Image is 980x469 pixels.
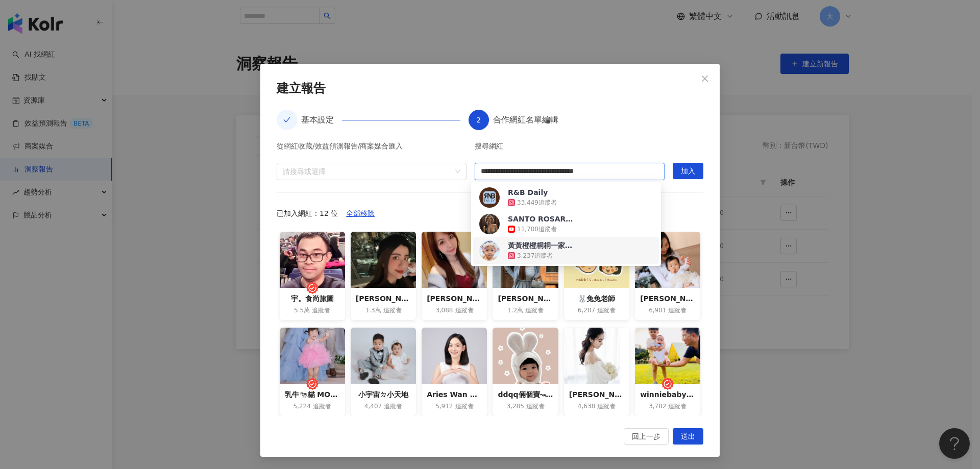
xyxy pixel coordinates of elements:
div: 乳牛🐄貓 MOMO 與檸檬🍋妹 [285,389,340,400]
div: 從網紅收藏/效益預測報告/商案媒合匯入 [277,142,467,155]
span: 追蹤者 [312,306,330,315]
div: SANTO ROSARIO DE HOY [473,211,659,237]
div: R&B Daily [508,187,548,198]
div: SANTO ROSARIO DE HOY [508,214,574,224]
div: 黃黃橙橙桐桐一家daily ´ސު｀ [473,237,659,264]
div: Aries Wan 小萬 [427,389,482,400]
div: 小宇宙ㄉ小天地 [356,389,411,400]
span: 送出 [681,429,695,445]
button: Close [695,68,715,89]
span: 2 [476,116,481,124]
span: 追蹤者 [455,306,474,315]
span: 追蹤者 [525,306,544,315]
span: 追蹤者 [597,306,616,315]
span: close [701,75,709,83]
span: check [283,116,290,124]
div: 11,700 追蹤者 [517,225,557,234]
span: 追蹤者 [383,306,402,315]
div: 33,449 追蹤者 [517,199,557,207]
div: 合作網紅名單編輯 [493,110,558,130]
span: 1.2萬 [507,306,523,315]
div: [PERSON_NAME]（婚禮/活動主持人） [427,293,482,304]
div: [PERSON_NAME] [356,293,411,304]
span: 5.5萬 [294,306,310,315]
span: 追蹤者 [526,402,545,411]
span: 追蹤者 [668,402,687,411]
img: KOL Avatar [479,187,500,208]
div: 搜尋網紅 [475,142,665,155]
span: 5,224 [293,402,310,411]
span: 1.3萬 [365,306,381,315]
span: 3,285 [506,402,524,411]
div: R&B Daily [473,184,659,211]
div: winniebaby_0402 [640,389,695,400]
span: 追蹤者 [384,402,402,411]
div: [PERSON_NAME] [569,389,624,400]
span: 追蹤者 [313,402,331,411]
div: 已加入網紅：12 位 [277,205,703,221]
span: 4,407 [364,402,382,411]
button: 送出 [673,428,703,445]
button: 回上一步 [624,428,669,445]
button: 加入 [673,163,703,179]
span: 6,901 [649,306,666,315]
span: 追蹤者 [597,402,616,411]
button: 全部移除 [338,205,383,221]
span: 回上一步 [632,429,660,445]
span: 3,782 [649,402,666,411]
span: 追蹤者 [455,402,474,411]
div: [PERSON_NAME] [498,293,553,304]
span: 全部移除 [346,206,375,222]
div: 宇。食尚旅圖 [285,293,340,304]
span: 3,088 [435,306,453,315]
div: ddqq倆個寶↝ 生活日常 [498,389,553,400]
span: 4,638 [578,402,595,411]
span: 6,207 [578,306,595,315]
img: KOL Avatar [479,214,500,234]
span: 5,912 [435,402,453,411]
div: 🐰兔兔老師 [569,293,624,304]
span: 加入 [681,163,695,180]
div: 黃黃橙橙桐桐一家daily ´ސު｀ [508,240,574,251]
div: [PERSON_NAME]​ꪮ​ꪗ​ᥴ​ꫀ​ ꪶ​𝓲​ꪀ​ 婕樂纖總代理｜行動加盟｜ [640,293,695,304]
div: 基本設定 [301,110,342,130]
div: 建立報告 [277,80,703,97]
img: KOL Avatar [479,240,500,261]
div: 3,237 追蹤者 [517,252,553,260]
span: 追蹤者 [668,306,687,315]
